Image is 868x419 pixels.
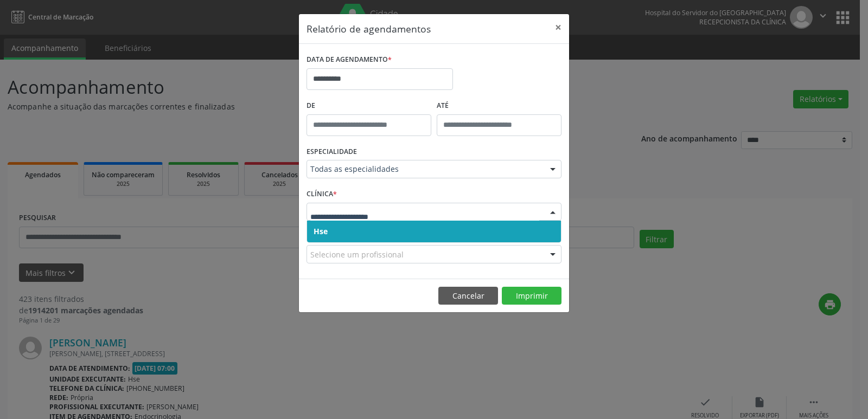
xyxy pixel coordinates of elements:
[310,164,539,175] span: Todas as especialidades
[314,226,328,236] span: Hse
[307,144,357,160] label: ESPECIALIDADE
[307,22,431,36] h5: Relatório de agendamentos
[310,249,404,260] span: Selecione um profissional
[307,98,431,114] label: De
[307,186,337,203] label: CLÍNICA
[438,287,498,305] button: Cancelar
[307,51,392,68] label: DATA DE AGENDAMENTO
[547,14,569,41] button: Close
[437,98,561,114] label: ATÉ
[502,287,561,305] button: Imprimir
